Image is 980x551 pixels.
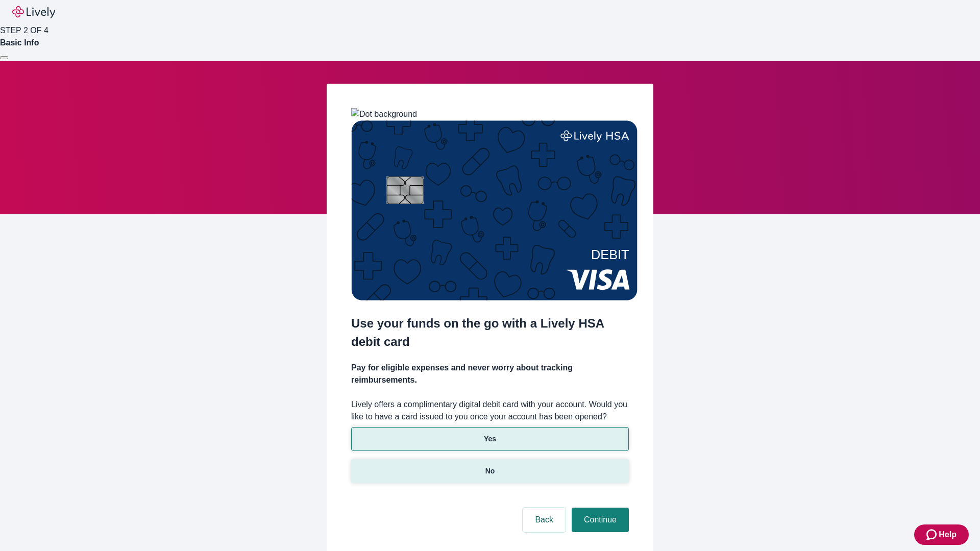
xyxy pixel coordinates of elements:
[914,524,969,545] button: Zendesk support iconHelp
[926,529,939,541] svg: Zendesk support icon
[351,120,638,300] img: Debit card
[939,529,957,541] span: Help
[351,427,629,451] button: Yes
[351,314,629,351] h2: Use your funds on the go with a Lively HSA debit card
[484,434,496,444] p: Yes
[351,108,417,120] img: Dot background
[12,6,55,18] img: Lively
[351,398,629,423] label: Lively offers a complimentary digital debit card with your account. Would you like to have a card...
[351,459,629,483] button: No
[351,362,629,386] h4: Pay for eligible expenses and never worry about tracking reimbursements.
[572,508,629,532] button: Continue
[523,508,566,532] button: Back
[485,466,495,477] p: No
